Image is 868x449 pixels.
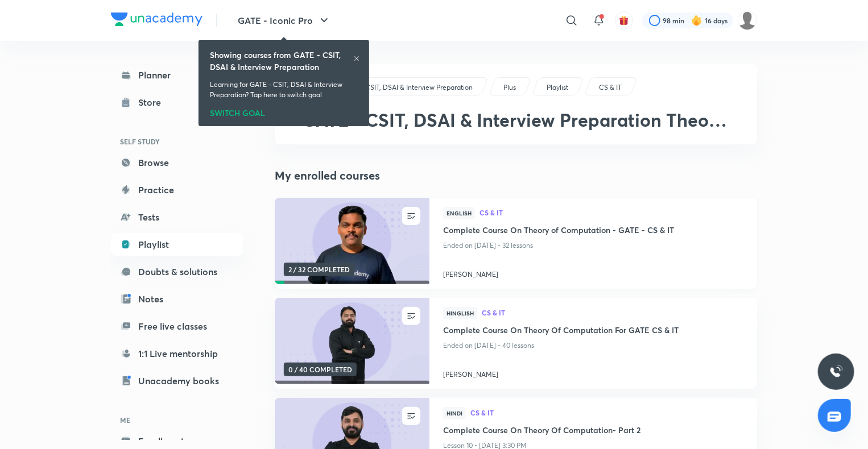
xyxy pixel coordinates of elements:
[284,363,357,376] span: 0 / 40 COMPLETED
[111,369,243,392] a: Unacademy books
[470,409,743,417] a: CS & IT
[111,13,202,29] a: Company Logo
[619,15,629,26] img: avatar
[503,82,516,93] p: Plus
[691,15,702,26] img: streak
[273,297,431,385] img: new-thumbnail
[443,224,743,238] a: Complete Course On Theory of Computation - GATE - CS & IT
[443,307,477,319] span: Hinglish
[443,365,743,380] a: [PERSON_NAME]
[470,409,743,416] span: CS & IT
[443,265,743,280] a: [PERSON_NAME]
[138,95,168,109] div: Store
[443,424,743,438] a: Complete Course On Theory Of Computation- Part 2
[111,288,243,310] a: Notes
[443,207,475,219] span: English
[275,198,429,289] a: new-thumbnail2 / 32 COMPLETED
[111,64,243,86] a: Planner
[111,151,243,174] a: Browse
[342,82,473,93] p: GATE - CSIT, DSAI & Interview Preparation
[111,233,243,256] a: Playlist
[284,263,354,276] span: 2 / 32 COMPLETED
[273,197,431,285] img: new-thumbnail
[829,365,843,379] img: ttu
[111,178,243,201] a: Practice
[340,82,475,93] a: GATE - CSIT, DSAI & Interview Preparation
[482,309,743,317] a: CS & IT
[275,298,429,389] a: new-thumbnail0 / 40 COMPLETED
[545,82,571,93] a: Playlist
[480,209,743,216] span: CS & IT
[231,9,338,32] button: GATE - Iconic Pro
[615,11,633,30] button: avatar
[111,342,243,365] a: 1:1 Live mentorship
[111,410,243,430] h6: ME
[111,260,243,283] a: Doubts & solutions
[275,167,757,184] h4: My enrolled courses
[443,338,743,353] p: Ended on [DATE] • 40 lessons
[738,11,757,30] img: Deepika S S
[302,107,727,153] span: GATE - CSIT, DSAI & Interview Preparation Theory of Computation
[210,105,358,117] div: SWITCH GOAL
[443,238,743,253] p: Ended on [DATE] • 32 lessons
[111,315,243,338] a: Free live classes
[111,13,202,26] img: Company Logo
[480,209,743,217] a: CS & IT
[111,206,243,228] a: Tests
[443,324,743,338] a: Complete Course On Theory Of Computation For GATE CS & IT
[111,132,243,151] h6: SELF STUDY
[111,91,243,114] a: Store
[443,407,466,419] span: Hindi
[502,82,518,93] a: Plus
[599,82,622,93] p: CS & IT
[210,80,358,100] p: Learning for GATE - CSIT, DSAI & Interview Preparation? Tap here to switch goal
[547,82,568,93] p: Playlist
[482,309,743,316] span: CS & IT
[597,82,624,93] a: CS & IT
[210,49,353,73] h6: Showing courses from GATE - CSIT, DSAI & Interview Preparation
